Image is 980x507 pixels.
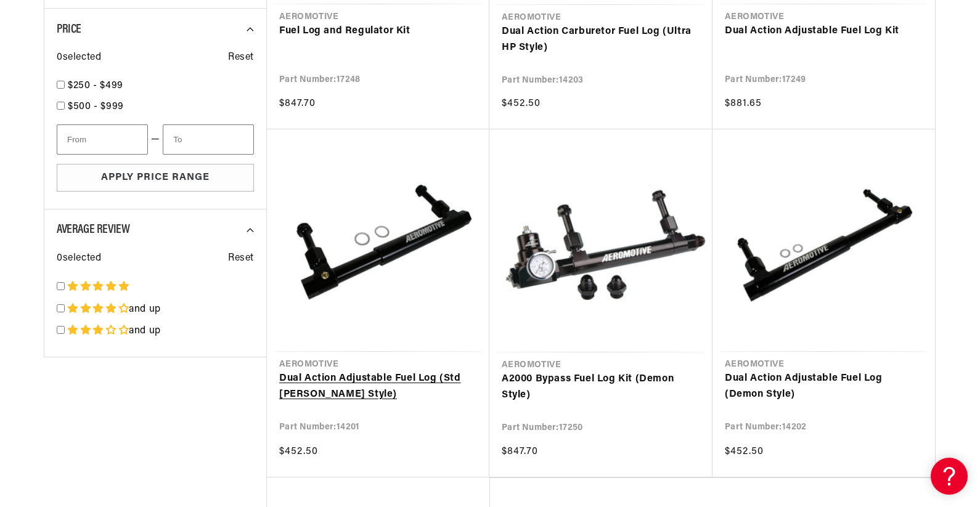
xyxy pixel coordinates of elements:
[57,124,148,155] input: From
[68,102,124,112] span: $500 - $999
[151,132,160,148] span: —
[57,23,81,36] span: Price
[68,81,123,91] span: $250 - $499
[725,371,923,402] a: Dual Action Adjustable Fuel Log (Demon Style)
[129,304,161,314] span: and up
[163,124,254,155] input: To
[57,251,101,267] span: 0 selected
[57,224,129,236] span: Average Review
[228,50,254,66] span: Reset
[279,23,477,39] a: Fuel Log and Regulator Kit
[279,371,477,402] a: Dual Action Adjustable Fuel Log (Std [PERSON_NAME] Style)
[57,164,254,192] button: Apply Price Range
[502,371,700,403] a: A2000 Bypass Fuel Log Kit (Demon Style)
[57,50,101,66] span: 0 selected
[502,24,700,55] a: Dual Action Carburetor Fuel Log (Ultra HP Style)
[228,251,254,267] span: Reset
[129,326,161,336] span: and up
[725,23,923,39] a: Dual Action Adjustable Fuel Log Kit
